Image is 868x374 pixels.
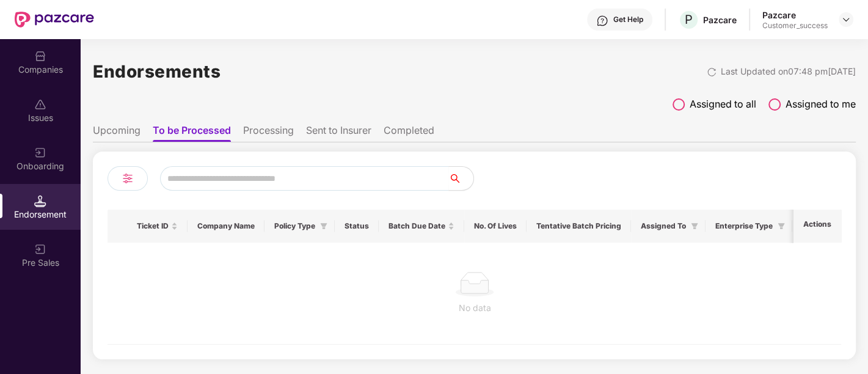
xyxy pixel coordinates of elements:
div: Get Help [613,15,643,24]
span: Assigned To [641,221,686,231]
th: Actions [793,210,841,243]
img: svg+xml;base64,PHN2ZyBpZD0iRHJvcGRvd24tMzJ4MzIiIHhtbG5zPSJodHRwOi8vd3d3LnczLm9yZy8yMDAwL3N2ZyIgd2... [841,15,851,24]
span: filter [688,219,701,233]
li: Sent to Insurer [306,124,371,142]
div: No data [117,301,832,315]
span: filter [320,222,327,230]
div: Last Updated on 07:48 pm[DATE] [721,65,856,78]
img: svg+xml;base64,PHN2ZyBpZD0iQ29tcGFuaWVzIiB4bWxucz0iaHR0cDovL3d3dy53My5vcmcvMjAwMC9zdmciIHdpZHRoPS... [34,50,46,62]
th: Batch Due Date [379,210,464,243]
span: P [685,12,693,27]
span: Enterprise Type [715,221,773,231]
img: svg+xml;base64,PHN2ZyBpZD0iSGVscC0zMngzMiIgeG1sbnM9Imh0dHA6Ly93d3cudzMub3JnLzIwMDAvc3ZnIiB3aWR0aD... [596,15,608,27]
div: Customer_success [762,21,828,31]
th: Ticket ID [127,210,188,243]
img: svg+xml;base64,PHN2ZyB4bWxucz0iaHR0cDovL3d3dy53My5vcmcvMjAwMC9zdmciIHdpZHRoPSIyNCIgaGVpZ2h0PSIyNC... [120,171,135,186]
div: Pazcare [703,14,737,26]
li: To be Processed [153,124,231,142]
th: Company Name [188,210,264,243]
th: Tentative Batch Pricing [527,210,631,243]
span: filter [775,219,787,233]
span: Ticket ID [137,221,169,231]
li: Processing [243,124,294,142]
span: Assigned to me [786,97,856,112]
img: svg+xml;base64,PHN2ZyB3aWR0aD0iMjAiIGhlaWdodD0iMjAiIHZpZXdCb3g9IjAgMCAyMCAyMCIgZmlsbD0ibm9uZSIgeG... [34,243,46,255]
div: Pazcare [762,9,828,21]
li: Upcoming [93,124,140,142]
span: filter [318,219,330,233]
img: svg+xml;base64,PHN2ZyB3aWR0aD0iMjAiIGhlaWdodD0iMjAiIHZpZXdCb3g9IjAgMCAyMCAyMCIgZmlsbD0ibm9uZSIgeG... [34,147,46,159]
button: search [448,166,474,191]
img: svg+xml;base64,PHN2ZyBpZD0iSXNzdWVzX2Rpc2FibGVkIiB4bWxucz0iaHR0cDovL3d3dy53My5vcmcvMjAwMC9zdmciIH... [34,98,46,111]
span: Assigned to all [690,97,756,112]
h1: Endorsements [93,58,221,85]
img: New Pazcare Logo [15,12,94,28]
span: filter [691,222,698,230]
li: Completed [384,124,434,142]
span: Policy Type [274,221,315,231]
span: filter [778,222,785,230]
th: Status [335,210,379,243]
img: svg+xml;base64,PHN2ZyBpZD0iUmVsb2FkLTMyeDMyIiB4bWxucz0iaHR0cDovL3d3dy53My5vcmcvMjAwMC9zdmciIHdpZH... [707,67,717,77]
img: svg+xml;base64,PHN2ZyB3aWR0aD0iMTQuNSIgaGVpZ2h0PSIxNC41IiB2aWV3Qm94PSIwIDAgMTYgMTYiIGZpbGw9Im5vbm... [34,195,46,207]
th: No. Of Lives [464,210,527,243]
span: search [448,174,473,183]
span: Batch Due Date [388,221,445,231]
